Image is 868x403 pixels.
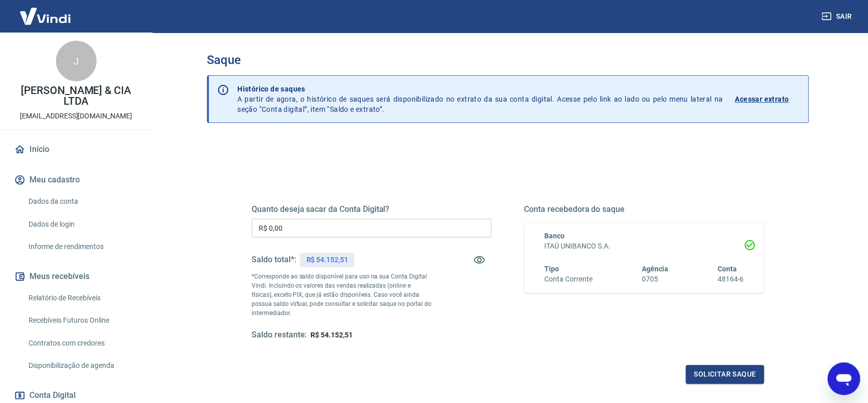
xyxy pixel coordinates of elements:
span: R$ 54.152,51 [311,331,352,339]
button: Meus recebíveis [12,265,140,288]
iframe: Botão para abrir a janela de mensagens [827,362,860,395]
button: Solicitar saque [686,365,764,384]
span: Conta [717,265,736,273]
a: Acessar extrato [735,84,800,114]
h6: ITAÚ UNIBANCO S.A. [544,241,743,252]
h6: Conta Corrente [544,274,592,285]
p: A partir de agora, o histórico de saques será disponibilizado no extrato da sua conta digital. Ac... [237,84,723,114]
button: Sair [819,7,856,26]
a: Informe de rendimentos [24,236,140,257]
span: Banco [544,232,565,240]
h6: 48164-6 [717,274,743,285]
a: Contratos com credores [24,333,140,354]
img: Vindi [12,1,78,32]
a: Dados da conta [24,191,140,212]
a: Relatório de Recebíveis [24,288,140,308]
p: [EMAIL_ADDRESS][DOMAIN_NAME] [20,111,132,121]
a: Dados de login [24,214,140,235]
p: R$ 54.152,51 [306,255,348,265]
h3: Saque [207,53,809,67]
p: *Corresponde ao saldo disponível para uso na sua Conta Digital Vindi. Incluindo os valores das ve... [252,272,431,318]
h5: Quanto deseja sacar da Conta Digital? [252,204,491,214]
a: Recebíveis Futuros Online [24,310,140,331]
a: Disponibilização de agenda [24,355,140,376]
h5: Saldo total*: [252,255,296,265]
p: Histórico de saques [237,84,723,94]
h5: Saldo restante: [252,330,306,340]
div: J [56,41,97,81]
p: [PERSON_NAME] & CIA LTDA [8,85,144,107]
p: Acessar extrato [735,94,789,104]
h6: 0705 [642,274,668,285]
span: Tipo [544,265,559,273]
span: Agência [642,265,668,273]
button: Meu cadastro [12,169,140,191]
a: Início [12,138,140,161]
h5: Conta recebedora do saque [524,204,764,214]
